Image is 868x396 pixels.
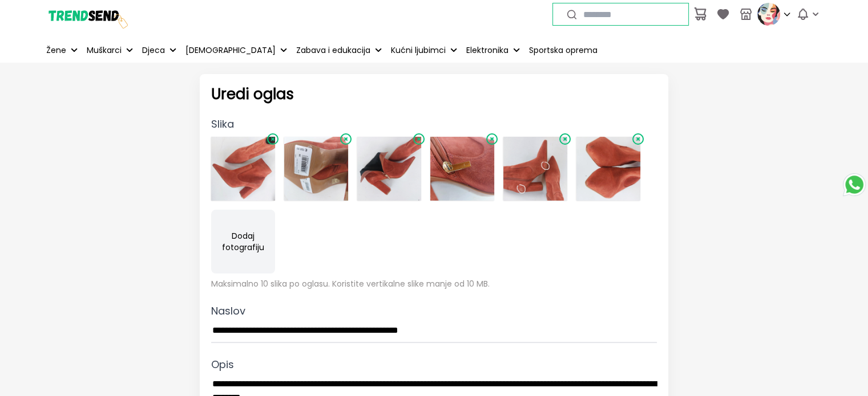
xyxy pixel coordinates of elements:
span: Slika [211,117,234,131]
button: Dodaj fotografiju [211,210,275,273]
img: store image [576,137,640,201]
button: Elektronika [464,38,522,63]
p: Kućni ljubimci [391,44,446,56]
input: Naslov [211,319,657,343]
p: Žene [46,44,66,56]
button: Djeca [140,38,179,63]
p: Zabava i edukacija [296,44,370,56]
span: Opis [211,357,234,371]
img: store image [284,137,348,201]
button: [DEMOGRAPHIC_DATA] [183,38,289,63]
img: store image [211,137,275,201]
img: profile picture [757,3,780,26]
p: Elektronika [466,44,508,56]
img: store image [503,137,567,201]
button: Muškarci [84,38,135,63]
p: Muškarci [87,44,122,56]
p: Djeca [142,44,165,56]
h1: Uredi oglas [211,85,657,103]
img: store image [357,137,421,201]
span: Naslov [211,304,245,318]
p: [DEMOGRAPHIC_DATA] [185,44,276,56]
button: Zabava i edukacija [294,38,384,63]
p: Maksimalno 10 slika po oglasu. Koristite vertikalne slike manje od 10 MB. [211,278,657,289]
button: Žene [44,38,80,63]
a: Sportska oprema [527,38,600,63]
button: Kućni ljubimci [389,38,459,63]
img: store image [430,137,494,201]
